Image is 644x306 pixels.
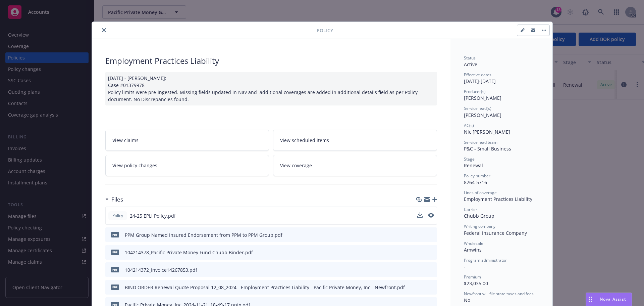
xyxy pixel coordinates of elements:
[418,284,423,291] button: download file
[464,139,497,145] span: Service lead team
[417,212,423,219] button: download file
[111,232,119,237] span: pdf
[464,280,488,287] span: $23,035.00
[111,267,119,272] span: pdf
[464,190,497,195] span: Lines of coverage
[464,179,487,185] span: 8264-5716
[111,250,119,255] span: pdf
[464,263,466,270] span: -
[125,231,282,238] div: PPM Group Named Insured Endorsement from PPM to PPM Group.pdf
[125,284,405,291] div: BIND ORDER Renewal Quote Proposal 12_08_2024 - Employment Practices Liability - Pacific Private M...
[125,266,197,273] div: 104214372_Invoice14267853.pdf
[464,145,511,152] span: P&C - Small Business
[428,213,434,218] button: preview file
[111,285,119,290] span: pdf
[464,247,482,253] span: Amwins
[418,266,423,273] button: download file
[105,195,123,204] div: Files
[464,72,539,85] div: [DATE] - [DATE]
[105,155,269,176] a: View policy changes
[464,257,507,263] span: Program administrator
[464,112,501,118] span: [PERSON_NAME]
[428,266,434,273] button: preview file
[428,249,434,256] button: preview file
[464,173,490,179] span: Policy number
[464,213,494,219] span: Chubb Group
[417,212,423,218] button: download file
[112,137,139,144] span: View claims
[111,213,124,219] span: Policy
[464,55,476,61] span: Status
[586,293,594,306] div: Drag to move
[125,249,253,256] div: 104214378_Pacific Private Money Fund Chubb Binder.pdf
[464,89,486,94] span: Producer(s)
[464,162,483,169] span: Renewal
[428,231,434,238] button: preview file
[112,162,157,169] span: View policy changes
[418,249,423,256] button: download file
[464,241,485,246] span: Wholesaler
[464,95,501,101] span: [PERSON_NAME]
[464,297,470,303] span: No
[105,55,437,67] div: Employment Practices Liability
[464,123,474,128] span: AC(s)
[273,155,437,176] a: View coverage
[464,207,477,212] span: Carrier
[130,212,176,219] span: 24-25 EPLI Policy.pdf
[280,162,312,169] span: View coverage
[464,230,527,236] span: Federal Insurance Company
[464,274,481,280] span: Premium
[105,130,269,151] a: View claims
[464,129,510,135] span: Nic [PERSON_NAME]
[600,296,626,302] span: Nova Assist
[317,27,333,34] span: Policy
[111,195,123,204] h3: Files
[428,212,434,219] button: preview file
[280,137,329,144] span: View scheduled items
[464,223,495,229] span: Writing company
[100,26,108,34] button: close
[464,61,477,68] span: Active
[464,291,534,297] span: Newfront will file state taxes and fees
[464,195,539,203] div: Employment Practices Liability
[428,284,434,291] button: preview file
[586,293,632,306] button: Nova Assist
[105,72,437,105] div: [DATE] - [PERSON_NAME]: Case #01379978 Policy limits were pre-ingested. Missing fields updated in...
[273,130,437,151] a: View scheduled items
[464,156,475,162] span: Stage
[464,105,491,111] span: Service lead(s)
[464,72,491,78] span: Effective dates
[418,231,423,238] button: download file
